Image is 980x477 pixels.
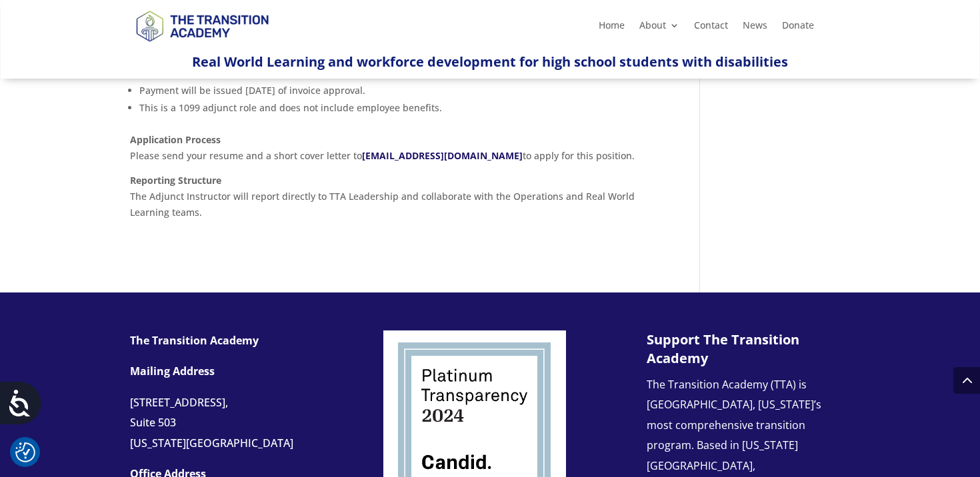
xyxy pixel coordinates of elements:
[782,21,814,35] a: Donate
[139,82,660,99] li: Payment will be issued [DATE] of invoice approval.
[130,173,660,220] p: The Adjunct Instructor will report directly to TTA Leadership and collaborate with the Operations...
[130,174,221,187] strong: Reporting Structure
[192,53,788,71] span: Real World Learning and workforce development for high school students with disabilities
[130,333,259,348] strong: The Transition Academy
[130,132,660,173] p: Please send your resume and a short cover letter to to apply for this position.
[362,149,523,162] a: [EMAIL_ADDRESS][DOMAIN_NAME]
[139,99,660,117] li: This is a 1099 adjunct role and does not include employee benefits.
[130,133,221,146] strong: Application Process
[130,2,274,49] img: TTA Brand_TTA Primary Logo_Horizontal_Light BG
[15,442,35,462] button: Cookie Settings
[647,330,840,374] h3: Support The Transition Academy
[599,21,625,35] a: Home
[639,21,679,35] a: About
[130,392,343,412] div: [STREET_ADDRESS],
[130,39,274,52] a: Logo-Noticias
[15,442,35,462] img: Revisit consent button
[694,21,728,35] a: Contact
[130,433,343,453] div: [US_STATE][GEOGRAPHIC_DATA]
[130,364,215,378] strong: Mailing Address
[130,412,343,432] div: Suite 503
[743,21,767,35] a: News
